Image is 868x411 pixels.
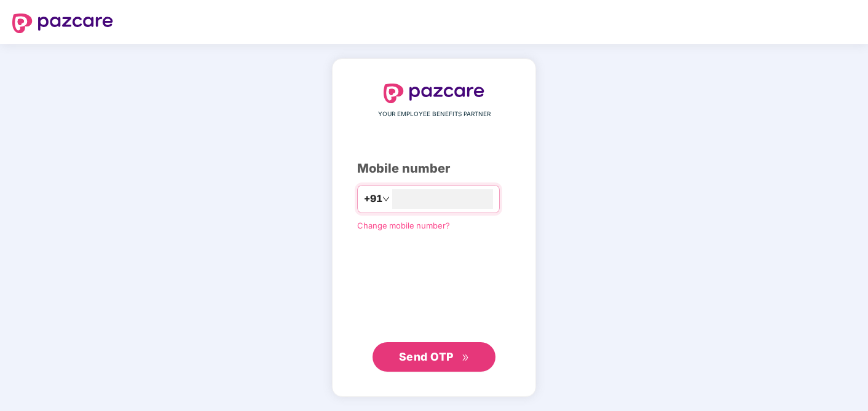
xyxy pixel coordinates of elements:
[12,14,113,33] img: logo
[364,191,382,206] span: +91
[382,195,390,203] span: down
[357,159,511,178] div: Mobile number
[384,84,484,103] img: logo
[462,354,470,362] span: double-right
[399,350,454,363] span: Send OTP
[378,109,491,119] span: YOUR EMPLOYEE BENEFITS PARTNER
[373,342,495,372] button: Send OTPdouble-right
[357,221,450,230] a: Change mobile number?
